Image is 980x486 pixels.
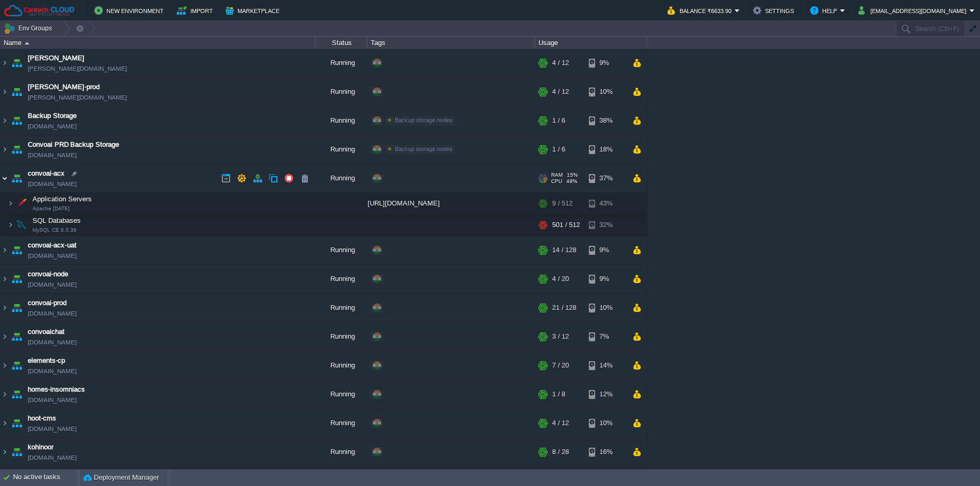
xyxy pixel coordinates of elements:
[9,164,24,192] img: AMDAwAAAACH5BAEAAAAALAAAAAABAAEAAAICRAEAOw==
[589,409,623,437] div: 10%
[395,146,453,152] span: Backup storage nodes
[28,269,68,279] a: convoai-node
[589,265,623,293] div: 9%
[1,351,9,380] img: AMDAwAAAACH5BAEAAAAALAAAAAABAAEAAAICRAEAOw==
[536,37,647,49] div: Usage
[28,384,85,395] a: homes-insomniacs
[28,327,64,337] a: convoaichat
[28,179,77,189] a: [DOMAIN_NAME]
[315,106,368,135] div: Running
[552,294,576,322] div: 21 / 128
[7,214,14,235] img: AMDAwAAAACH5BAEAAAAALAAAAAABAAEAAAICRAEAOw==
[31,216,82,225] span: SQL Databases
[28,337,77,348] a: [DOMAIN_NAME]
[315,294,368,322] div: Running
[9,78,24,106] img: AMDAwAAAACH5BAEAAAAALAAAAAABAAEAAAICRAEAOw==
[9,265,24,293] img: AMDAwAAAACH5BAEAAAAALAAAAAABAAEAAAICRAEAOw==
[589,106,623,135] div: 38%
[28,240,77,251] span: convoai-acx-uat
[589,78,623,106] div: 10%
[552,351,569,380] div: 7 / 20
[9,380,24,408] img: AMDAwAAAACH5BAEAAAAALAAAAAABAAEAAAICRAEAOw==
[316,37,367,49] div: Status
[395,117,453,123] span: Backup storage nodes
[14,214,29,235] img: AMDAwAAAACH5BAEAAAAALAAAAAABAAEAAAICRAEAOw==
[667,4,735,17] button: Balance ₹6633.90
[177,4,216,17] button: Import
[552,438,569,466] div: 8 / 28
[31,195,93,203] span: Application Servers
[28,251,77,261] a: [DOMAIN_NAME]
[1,78,9,106] img: AMDAwAAAACH5BAEAAAAALAAAAAABAAEAAAICRAEAOw==
[589,49,623,77] div: 9%
[4,21,56,36] button: Env Groups
[13,469,79,486] div: No active tasks
[552,193,573,214] div: 9 / 512
[552,78,569,106] div: 4 / 12
[28,298,67,308] a: convoai-prod
[1,49,9,77] img: AMDAwAAAACH5BAEAAAAALAAAAAABAAEAAAICRAEAOw==
[14,193,29,214] img: AMDAwAAAACH5BAEAAAAALAAAAAABAAEAAAICRAEAOw==
[28,53,84,63] a: [PERSON_NAME]
[368,193,535,214] div: [URL][DOMAIN_NAME]
[9,294,24,322] img: AMDAwAAAACH5BAEAAAAALAAAAAABAAEAAAICRAEAOw==
[25,42,29,45] img: AMDAwAAAACH5BAEAAAAALAAAAAABAAEAAAICRAEAOw==
[551,178,562,185] span: CPU
[1,106,9,135] img: AMDAwAAAACH5BAEAAAAALAAAAAABAAEAAAICRAEAOw==
[28,413,56,424] span: hoot-cms
[94,4,167,17] button: New Environment
[28,308,77,319] a: [DOMAIN_NAME]
[28,424,77,434] a: [DOMAIN_NAME]
[589,193,623,214] div: 43%
[1,294,9,322] img: AMDAwAAAACH5BAEAAAAALAAAAAABAAEAAAICRAEAOw==
[83,472,159,483] button: Deployment Manager
[28,279,77,290] a: [DOMAIN_NAME]
[315,409,368,437] div: Running
[225,4,283,17] button: Marketplace
[9,351,24,380] img: AMDAwAAAACH5BAEAAAAALAAAAAABAAEAAAICRAEAOw==
[315,322,368,351] div: Running
[31,195,93,203] a: Application ServersApache [DATE]
[9,135,24,164] img: AMDAwAAAACH5BAEAAAAALAAAAAABAAEAAAICRAEAOw==
[28,150,77,160] span: [DOMAIN_NAME]
[315,49,368,77] div: Running
[368,37,535,49] div: Tags
[9,409,24,437] img: AMDAwAAAACH5BAEAAAAALAAAAAABAAEAAAICRAEAOw==
[315,380,368,408] div: Running
[566,178,577,185] span: 49%
[33,206,70,212] span: Apache [DATE]
[315,164,368,192] div: Running
[589,236,623,264] div: 9%
[28,442,53,452] a: kohinoor
[1,236,9,264] img: AMDAwAAAACH5BAEAAAAALAAAAAABAAEAAAICRAEAOw==
[315,78,368,106] div: Running
[1,135,9,164] img: AMDAwAAAACH5BAEAAAAALAAAAAABAAEAAAICRAEAOw==
[1,409,9,437] img: AMDAwAAAACH5BAEAAAAALAAAAAABAAEAAAICRAEAOw==
[28,139,119,150] a: Convoai PRD Backup Storage
[589,294,623,322] div: 10%
[1,164,9,192] img: AMDAwAAAACH5BAEAAAAALAAAAAABAAEAAAICRAEAOw==
[552,265,569,293] div: 4 / 20
[589,135,623,164] div: 18%
[567,172,578,178] span: 15%
[28,395,77,405] a: [DOMAIN_NAME]
[9,106,24,135] img: AMDAwAAAACH5BAEAAAAALAAAAAABAAEAAAICRAEAOw==
[7,193,14,214] img: AMDAwAAAACH5BAEAAAAALAAAAAABAAEAAAICRAEAOw==
[315,236,368,264] div: Running
[753,4,797,17] button: Settings
[28,82,100,92] a: [PERSON_NAME]-prod
[28,355,65,366] span: elements-cp
[589,322,623,351] div: 7%
[552,214,580,235] div: 501 / 512
[552,409,569,437] div: 4 / 12
[552,106,565,135] div: 1 / 6
[589,438,623,466] div: 16%
[28,366,77,376] a: [DOMAIN_NAME]
[552,380,565,408] div: 1 / 8
[28,92,127,103] a: [PERSON_NAME][DOMAIN_NAME]
[9,49,24,77] img: AMDAwAAAACH5BAEAAAAALAAAAAABAAEAAAICRAEAOw==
